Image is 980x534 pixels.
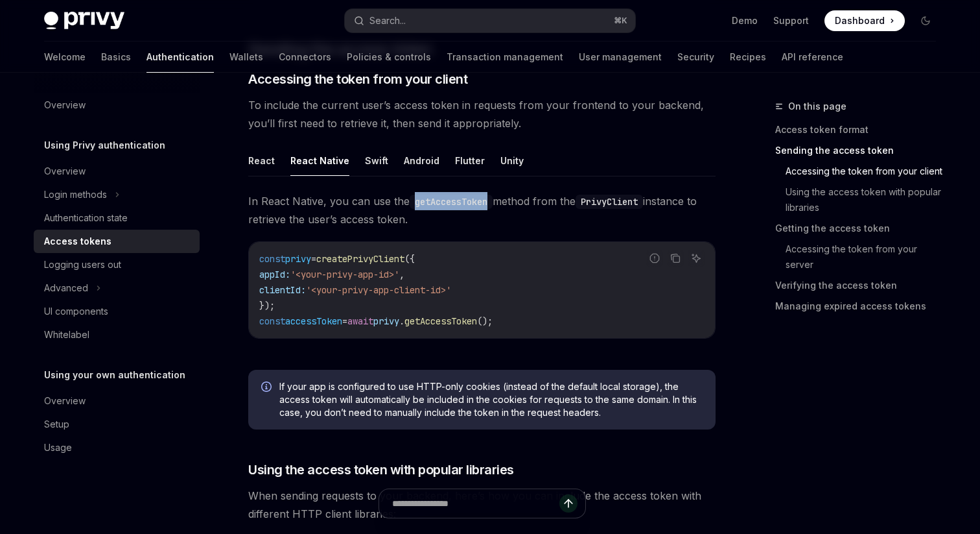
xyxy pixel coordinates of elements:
div: UI components [44,304,108,319]
span: privy [373,315,399,327]
div: Logging users out [44,257,121,273]
span: = [311,253,316,265]
a: Authentication [146,42,214,73]
a: Verifying the access token [775,275,946,296]
button: React [248,145,275,176]
a: Access tokens [34,230,200,253]
span: On this page [788,99,846,114]
button: Unity [500,145,524,176]
a: Accessing the token from your server [775,239,946,275]
button: Search...⌘K [345,9,635,32]
a: Security [677,42,714,73]
a: Logging users out [34,253,200,276]
div: Access tokens [44,234,111,249]
a: Demo [732,14,758,27]
span: '<your-privy-app-id>' [290,269,399,280]
span: privy [285,253,311,265]
span: ({ [404,253,415,265]
a: Dashboard [824,10,905,31]
div: Search... [369,13,406,29]
a: Accessing the token from your client [775,161,946,182]
span: Accessing the token from your client [248,70,467,88]
code: getAccessToken [410,195,493,209]
a: Whitelabel [34,323,200,346]
span: await [347,315,373,327]
a: Welcome [44,42,86,73]
code: PrivyClient [576,195,643,209]
a: Setup [34,413,200,436]
span: = [342,315,347,327]
span: If your app is configured to use HTTP-only cookies (instead of the default local storage), the ac... [279,380,703,419]
a: User management [579,42,662,73]
span: appId: [259,269,290,280]
a: Support [773,14,809,27]
button: Send message [559,494,577,513]
a: Usage [34,436,200,459]
a: Managing expired access tokens [775,296,946,317]
button: Ask AI [688,250,705,267]
a: Overview [34,93,200,117]
a: Policies & controls [347,42,431,73]
div: Usage [44,440,72,455]
span: }); [259,300,275,311]
span: (); [477,315,493,327]
span: To include the current user’s access token in requests from your frontend to your backend, you’ll... [248,96,716,132]
a: Getting the access token [775,218,946,239]
span: createPrivyClient [316,253,404,265]
button: Copy the contents from the code block [667,250,684,267]
a: Overview [34,160,200,183]
div: Login methods [44,187,107,202]
a: Wallets [229,42,263,73]
span: '<your-privy-app-client-id>' [306,284,451,296]
button: Report incorrect code [646,250,663,267]
a: API reference [782,42,843,73]
span: . [399,315,404,327]
button: Login methods [34,183,200,206]
div: Overview [44,393,86,409]
a: Overview [34,389,200,413]
div: Authentication state [44,210,128,226]
span: In React Native, you can use the method from the instance to retrieve the user’s access token. [248,192,716,228]
a: Transaction management [447,42,563,73]
img: dark logo [44,12,124,30]
span: const [259,253,285,265]
a: UI components [34,300,200,323]
span: ⌘ K [614,16,627,26]
div: Advanced [44,280,88,296]
a: Access token format [775,119,946,140]
input: Ask a question... [392,489,559,518]
button: Flutter [455,145,485,176]
div: Setup [44,417,69,432]
h5: Using your own authentication [44,367,185,383]
div: Whitelabel [44,327,89,343]
a: Recipes [730,42,766,73]
a: Connectors [279,42,331,73]
svg: Info [261,382,274,394]
button: Advanced [34,276,200,300]
span: , [399,269,404,280]
a: Using the access token with popular libraries [775,182,946,218]
span: accessToken [285,315,342,327]
a: Sending the access token [775,140,946,161]
a: Authentication state [34,206,200,230]
button: Android [404,145,439,176]
div: Overview [44,97,86,113]
div: Overview [44,164,86,179]
span: clientId: [259,284,306,296]
button: React Native [290,145,349,176]
span: Using the access token with popular libraries [248,461,514,479]
a: Basics [101,42,131,73]
button: Toggle dark mode [915,10,936,31]
h5: Using Privy authentication [44,138,165,153]
span: getAccessToken [404,315,477,327]
span: const [259,315,285,327]
button: Swift [365,145,388,176]
span: Dashboard [835,14,885,27]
